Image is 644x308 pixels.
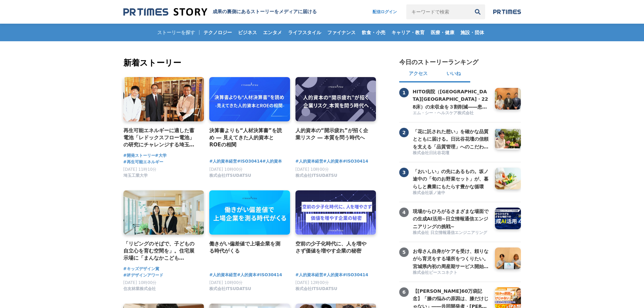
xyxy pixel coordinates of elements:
[209,288,251,293] a: 株式会社ITSUDATSU
[399,168,409,177] span: 3
[458,29,487,35] span: 施設・団体
[470,4,485,19] button: 検索
[260,29,285,35] span: エンタメ
[123,240,199,262] a: 「リビングのそばで、子どもの自立心を育む空間を」。住宅展示場に「まんなかこどもBASE」を作った２人の女性社員
[295,175,337,180] a: 株式会社ITSUDATSU
[325,29,358,35] span: ファイナンス
[257,272,282,278] a: #ISO30414
[295,280,329,285] span: [DATE] 12時00分
[123,57,378,69] h2: 新着ストーリー
[413,247,490,270] h3: お母さん自身がケアを受け、頼りながら育児をする場所をつくりたい。宮城県内初の周産期サービス開始の裏側
[237,272,257,278] a: #人的資本
[413,168,490,190] h3: 「おいしい」の先にあるもの。坂ノ途中の「旬のお野菜セット」が、暮らしと農業にもたらす豊かな循環
[359,29,388,35] span: 飲食・小売
[123,7,317,17] a: 成果の裏側にあるストーリーをメディアに届ける 成果の裏側にあるストーリーをメディアに届ける
[413,230,490,236] a: 株式会社 日立情報通信エンジニアリング
[155,152,167,159] a: #大学
[413,110,474,116] span: エム・シー・ヘルスケア株式会社
[413,190,445,196] span: 株式会社坂ノ途中
[295,286,337,292] span: 株式会社ITSUDATSU
[260,24,285,41] a: エンタメ
[209,272,237,278] a: #人的資本経営
[123,127,199,149] a: 再生可能エネルギーに適した蓄電池「レドックスフロー電池」の研究にチャレンジする埼玉工業大学
[428,24,457,41] a: 医療・健康
[209,127,285,149] a: 決算書よりも“人材決算書”を読め ― 見えてきた人的資本とROEの相関
[399,287,409,297] span: 6
[343,158,368,165] a: #ISO30414
[399,66,437,82] button: アクセス
[413,150,490,157] a: 株式会社日比谷花壇
[413,88,490,110] a: HITO病院（[GEOGRAPHIC_DATA][GEOGRAPHIC_DATA]・228床）の未収金を３割削減――患者にも現場にも優しい入院医療費の未収金対策（ナップ賃貸保証）がもたらす安心と...
[209,240,285,255] a: 働きがい偏差値で上場企業を測る時代がくる
[295,240,371,255] a: 空前の少子化時代に、人を増やさず価値を増やす企業の秘密
[389,24,427,41] a: キャリア・教育
[295,158,323,165] a: #人的資本経営
[399,128,409,137] span: 2
[123,152,155,159] a: #開発ストーリー
[458,24,487,41] a: 施設・団体
[209,167,243,172] span: [DATE] 10時00分
[285,29,324,35] span: ライフスタイル
[123,272,163,279] a: #iFデザインアワード
[262,158,282,165] span: #人的資本
[123,159,163,165] span: #再生可能エネルギー
[366,4,404,19] a: 配信ログイン
[295,272,323,278] span: #人的資本経営
[209,286,251,292] span: 株式会社ITSUDATSU
[399,58,478,66] h2: 今日のストーリーランキング
[123,173,148,179] span: 埼玉工業大学
[209,280,243,285] span: [DATE] 10時00分
[413,270,457,276] span: 株式会社ピースコネクト
[285,24,324,41] a: ライフスタイル
[399,208,409,217] span: 4
[413,128,490,150] h3: 「花に託された想い」を確かな品質とともに届ける。日比谷花壇の信頼を支える「品質管理」へのこだわりとは。
[325,24,358,41] a: ファイナンス
[213,9,317,15] h1: 成果の裏側にあるストーリーをメディアに届ける
[428,29,457,35] span: 医療・健康
[413,190,490,196] a: 株式会社坂ノ途中
[413,270,490,276] a: 株式会社ピースコネクト
[359,24,388,41] a: 飲食・小売
[209,158,237,165] span: #人的資本経営
[323,272,343,278] span: #人的資本
[237,158,262,165] a: #ISO30414
[493,9,521,15] img: prtimes
[413,128,490,149] a: 「花に託された想い」を確かな品質とともに届ける。日比谷花壇の信頼を支える「品質管理」へのこだわりとは。
[323,158,343,165] span: #人的資本
[123,288,156,293] a: 住友林業株式会社
[235,24,260,41] a: ビジネス
[413,208,490,229] a: 現場からひろがるさまざまな場面での生成AI活用~日立情報通信エンジニアリングの挑戦~
[413,247,490,269] a: お母さん自身がケアを受け、頼りながら育児をする場所をつくりたい。宮城県内初の周産期サービス開始の裏側
[295,288,337,293] a: 株式会社ITSUDATSU
[399,88,409,97] span: 1
[399,247,409,257] span: 5
[295,173,337,179] span: 株式会社ITSUDATSU
[343,272,368,278] a: #ISO30414
[295,127,371,142] a: 人的資本の“開示疲れ”が招く企業リスク ― 本質を問う時代へ
[123,175,148,180] a: 埼玉工業大学
[201,29,235,35] span: テクノロジー
[209,173,251,179] span: 株式会社ITSUDATSU
[413,150,449,156] span: 株式会社日比谷花壇
[123,7,207,17] img: 成果の裏側にあるストーリーをメディアに届ける
[406,4,470,19] input: キーワードで検索
[209,175,251,180] a: 株式会社ITSUDATSU
[123,266,159,272] a: #キッズデザイン賞
[123,280,157,285] span: [DATE] 10時00分
[201,24,235,41] a: テクノロジー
